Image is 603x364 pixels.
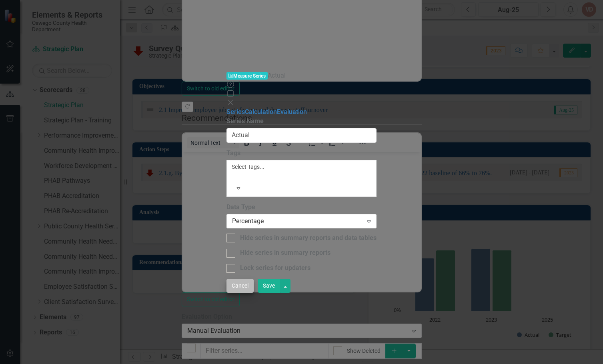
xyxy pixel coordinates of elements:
[268,72,286,79] span: Actual
[240,264,311,273] div: Lock series for updaters
[245,108,277,116] a: Calculation
[226,279,254,293] button: Cancel
[277,108,307,116] a: Evaluation
[226,128,377,143] input: Series Name
[226,203,377,212] label: Data Type
[232,216,363,226] div: Percentage
[232,163,371,171] div: Select Tags...
[226,72,268,80] span: Measure Series
[240,234,377,243] div: Hide series in summary reports and data tables
[240,248,331,258] div: Hide series in summary reports
[258,279,280,293] button: Save
[226,149,377,158] label: Tags
[226,108,245,116] a: Series
[226,117,377,126] label: Series Name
